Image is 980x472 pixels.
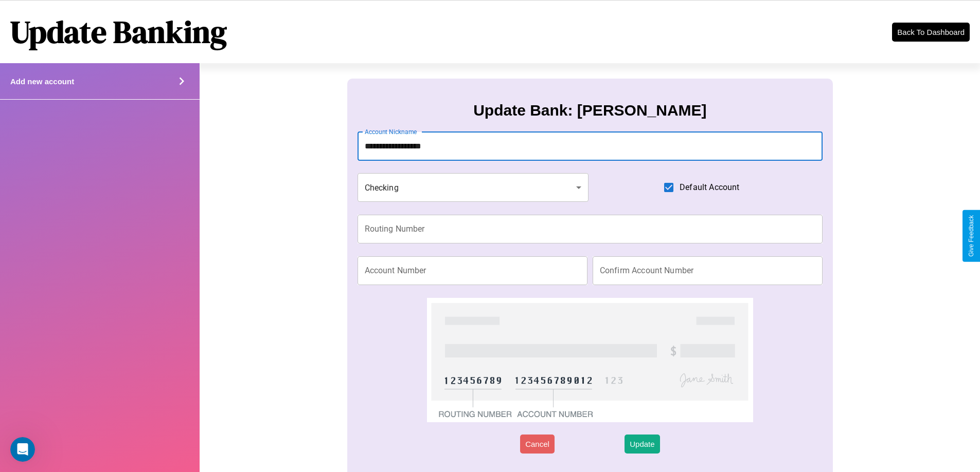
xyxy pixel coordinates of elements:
button: Back To Dashboard [892,23,970,42]
div: Give Feedback [968,215,975,257]
button: Cancel [520,435,555,454]
h1: Update Banking [10,11,227,53]
div: Checking [358,173,589,202]
span: Default Account [680,181,739,194]
iframe: Intercom live chat [10,437,35,462]
h4: Add new account [10,77,74,86]
h3: Update Bank: [PERSON_NAME] [473,102,706,119]
label: Account Nickname [365,127,417,136]
img: check [427,298,753,422]
button: Update [625,435,660,454]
